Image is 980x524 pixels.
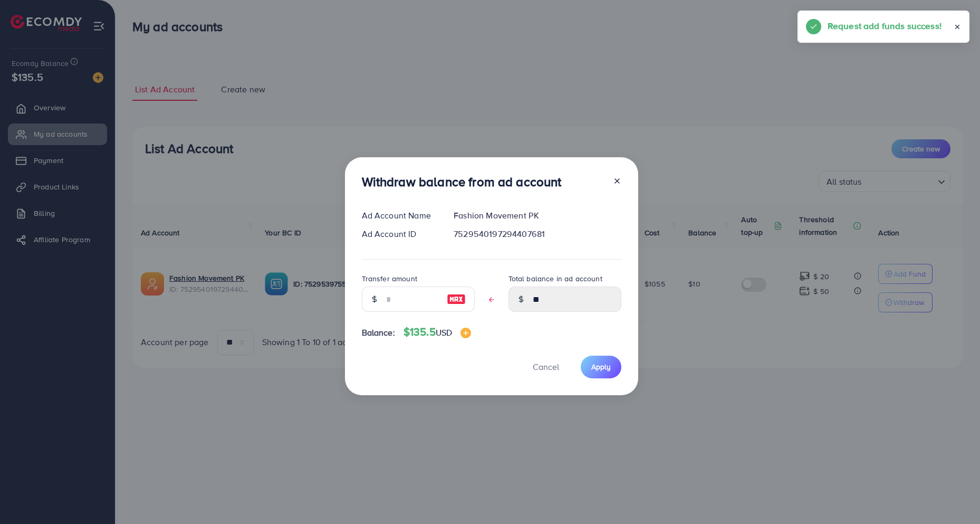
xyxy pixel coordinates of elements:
[353,209,446,222] div: Ad Account Name
[403,326,471,339] h4: $135.5
[935,477,972,516] iframe: Chat
[828,19,941,33] h5: Request add funds success!
[520,356,572,378] button: Cancel
[508,273,602,284] label: Total balance in ad account
[445,228,629,240] div: 7529540197294407681
[460,328,471,338] img: image
[581,356,621,378] button: Apply
[362,273,417,284] label: Transfer amount
[591,361,611,372] span: Apply
[436,327,452,338] span: USD
[445,209,629,222] div: Fashion Movement PK
[362,174,562,189] h3: Withdraw balance from ad account
[362,327,395,339] span: Balance:
[353,228,446,240] div: Ad Account ID
[533,361,559,373] span: Cancel
[447,293,466,306] img: image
